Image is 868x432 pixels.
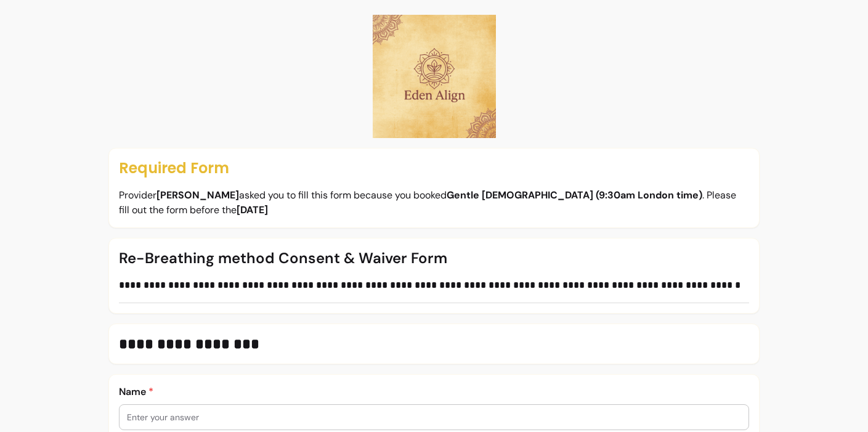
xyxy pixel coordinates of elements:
[237,203,268,216] b: [DATE]
[447,189,702,202] b: Gentle [DEMOGRAPHIC_DATA] (9:30am London time)
[373,15,496,138] img: Logo provider
[119,158,749,178] p: Required Form
[127,411,741,423] input: Enter your answer
[119,248,749,268] p: Re-Breathing method Consent & Waiver Form
[119,385,749,399] p: Name
[119,188,749,218] p: Provider asked you to fill this form because you booked . Please fill out the form before the
[156,189,239,202] b: [PERSON_NAME]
